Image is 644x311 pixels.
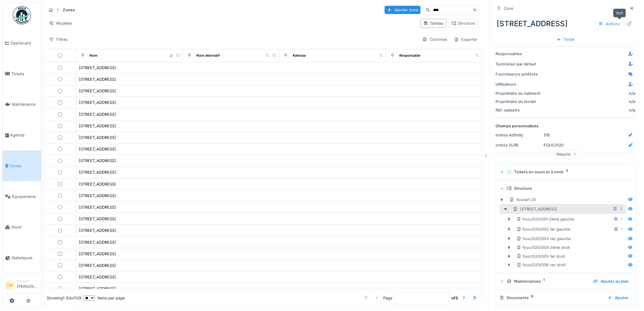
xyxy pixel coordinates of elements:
div: fouc/020/002 1er gauche [517,226,570,232]
div: [STREET_ADDRESS] [79,146,116,152]
div: [STREET_ADDRESS] [79,204,116,210]
summary: Maintenances1Ajouter au plan [497,276,634,287]
div: [STREET_ADDRESS] [79,76,116,82]
div: Ticket [554,35,577,44]
li: CM [5,281,14,290]
div: [STREET_ADDRESS] [79,216,116,222]
div: items per page [84,295,125,301]
div: Responsables [496,51,541,57]
div: Ajouter au plan [591,277,632,285]
span: Tickets [11,71,39,77]
div: n/a [544,99,635,104]
summary: Structure [497,183,634,194]
div: [STREET_ADDRESS] [79,100,116,105]
div: [STREET_ADDRESS] [79,88,116,94]
div: [STREET_ADDRESS] [79,286,116,292]
a: Équipements [3,181,41,212]
span: Dashboard [11,40,39,46]
div: Exporter [451,35,480,44]
div: Tickets en cours et à venir [507,169,629,175]
div: Maintenances [507,278,589,284]
div: [STREET_ADDRESS] [79,65,116,71]
div: [STREET_ADDRESS] [495,16,637,32]
div: [STREET_ADDRESS] [79,251,116,257]
a: Statistiques [3,242,41,273]
div: 1 [621,216,623,222]
div: [STREET_ADDRESS] [79,158,116,164]
div: entrée SLRB [496,142,541,148]
div: [STREET_ADDRESS] [79,135,116,140]
div: Nom [89,53,97,58]
div: Structure [452,20,475,26]
div: Responsable [399,53,421,58]
div: Voir [613,9,626,17]
div: Zone [504,5,513,11]
div: fouc/020/005 1er droit [517,253,565,259]
span: Statistiques [11,255,39,261]
span: Agenda [10,132,39,138]
div: Propriétaire du batiment [496,90,541,96]
div: 2 [620,206,623,212]
div: Showing 1 - 50 of 129 [47,295,81,301]
a: Zones [3,150,41,181]
div: [STREET_ADDRESS] [79,228,116,233]
div: Documents [500,295,603,301]
span: Stock [11,224,39,230]
summary: Documents0Ajouter [497,292,634,303]
div: [STREET_ADDRESS] [79,263,116,268]
div: [STREET_ADDRESS] [79,123,116,129]
summary: Tickets en cours et à venir2 [497,166,634,178]
div: fouc/020/001 2ème gauche [517,216,574,222]
div: Page [383,295,392,301]
div: Ajouter zone [385,6,421,14]
div: Manager [17,279,39,283]
div: fouc/020/004 2ème droit [517,245,570,250]
div: Nom alternatif [196,53,220,58]
div: Colonnes [420,35,450,44]
div: [STREET_ADDRESS] [79,274,116,280]
div: [STREET_ADDRESS] [513,206,558,212]
div: Ajouter [605,294,632,302]
a: Tickets [3,58,41,89]
span: Zones [10,163,39,169]
div: Filtres [46,35,70,44]
div: Tableau [423,20,444,26]
strong: of 3 [451,295,458,301]
div: Réf. cadastre [496,107,541,113]
li: [PERSON_NAME] [17,279,39,292]
div: n/a [629,90,635,96]
div: Modèles [46,19,75,28]
div: [STREET_ADDRESS] [79,169,116,175]
a: Stock [3,212,41,243]
a: Dashboard [3,28,41,58]
div: n/a [544,107,635,113]
div: Adresse [292,53,306,58]
div: [STREET_ADDRESS] [79,193,116,199]
div: Fournisseurs préférés [496,71,541,77]
img: Badge_color-CXgf-gQk.svg [13,6,31,24]
div: Propriétaire du terrain [496,99,541,104]
div: Actions [596,19,623,28]
span: Maintenance [12,101,39,107]
div: foucart 20 [509,197,536,203]
a: Agenda [3,120,41,150]
div: fouc/020/006 rez droit [517,262,566,268]
a: CM Manager[PERSON_NAME] [5,279,39,293]
div: Technicien par défaut [496,61,541,67]
div: Utilisateurs [496,81,541,87]
div: FOUC/020 [544,142,564,148]
div: 176 [544,132,550,138]
div: [STREET_ADDRESS] [79,181,116,187]
div: fouc/020/003 rez gauche [517,236,571,242]
div: [STREET_ADDRESS] [79,239,116,245]
div: Réduire [554,150,580,159]
div: Structure [507,186,629,191]
div: 1 [621,226,623,232]
div: entrée Adfinity [496,132,541,138]
strong: Zones [60,7,77,13]
div: [STREET_ADDRESS] [79,111,116,117]
a: Maintenance [3,89,41,120]
strong: Champs personnalisés [496,124,539,128]
span: Équipements [12,194,39,200]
